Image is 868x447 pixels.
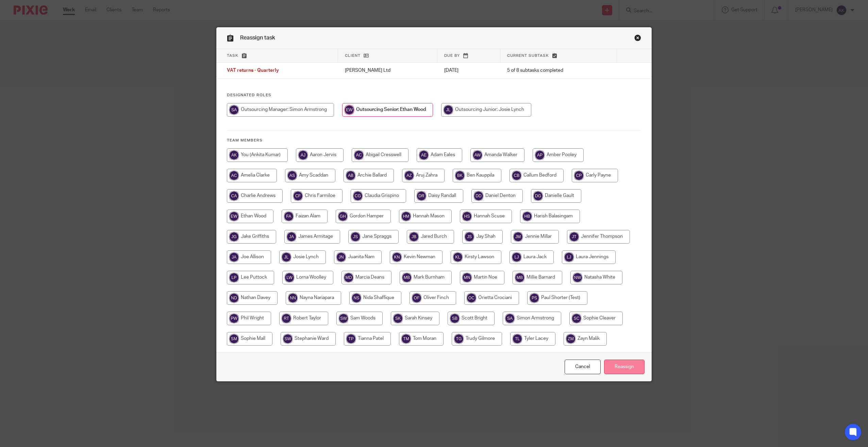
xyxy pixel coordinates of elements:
[604,360,645,374] input: Reassign
[444,54,460,57] span: Due by
[227,93,641,98] h4: Designated Roles
[227,68,279,73] span: VAT returns - Quarterly
[240,35,275,40] span: Reassign task
[634,34,641,44] a: Close this dialog window
[227,54,238,57] span: Task
[565,360,601,374] a: Close this dialog window
[227,138,641,143] h4: Team members
[345,67,431,74] p: [PERSON_NAME] Ltd
[500,63,617,79] td: 5 of 8 subtasks completed
[345,54,361,57] span: Client
[444,67,493,74] p: [DATE]
[507,54,549,57] span: Current subtask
